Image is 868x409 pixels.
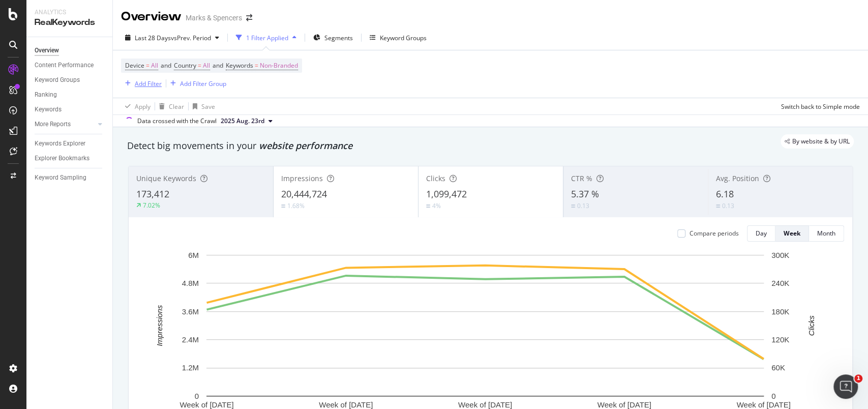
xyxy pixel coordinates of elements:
[756,229,767,238] div: Day
[35,172,86,183] div: Keyword Sampling
[35,60,105,71] a: Content Performance
[426,173,445,183] span: Clicks
[246,14,252,21] div: arrow-right-arrow-left
[137,116,217,126] div: Data crossed with the Crawl
[201,102,215,111] div: Save
[736,400,790,409] text: Week of [DATE]
[426,205,430,208] img: Equal
[571,173,592,183] span: CTR %
[182,279,199,287] text: 4.8M
[458,400,512,409] text: Week of [DATE]
[121,98,151,114] button: Apply
[281,205,285,208] img: Equal
[143,201,160,210] div: 7.02%
[171,34,211,42] span: vs Prev. Period
[807,315,816,335] text: Clicks
[366,30,431,46] button: Keyword Groups
[597,400,651,409] text: Week of [DATE]
[136,188,169,200] span: 173,412
[35,75,80,85] div: Keyword Groups
[35,172,105,183] a: Keyword Sampling
[35,119,95,130] a: More Reports
[35,104,62,115] div: Keywords
[781,102,860,111] div: Switch back to Simple mode
[232,30,301,46] button: 1 Filter Applied
[246,34,288,42] div: 1 Filter Applied
[136,173,196,183] span: Unique Keywords
[35,153,105,164] a: Explorer Bookmarks
[777,98,860,114] button: Switch back to Simple mode
[155,98,184,114] button: Clear
[121,8,182,25] div: Overview
[121,30,223,46] button: Last 28 DaysvsPrev. Period
[35,17,104,28] div: RealKeywords
[571,188,599,200] span: 5.37 %
[716,205,720,208] img: Equal
[781,134,854,149] div: legacy label
[577,201,589,210] div: 0.13
[35,60,94,71] div: Content Performance
[255,61,258,70] span: =
[809,225,844,242] button: Month
[716,188,734,200] span: 6.18
[35,119,71,130] div: More Reports
[217,115,277,127] button: 2025 Aug. 23rd
[169,102,184,111] div: Clear
[771,279,789,287] text: 240K
[319,400,373,409] text: Week of [DATE]
[35,90,105,100] a: Ranking
[182,335,199,344] text: 2.4M
[121,77,162,90] button: Add Filter
[854,374,862,383] span: 1
[833,374,858,399] iframe: Intercom live chat
[125,61,144,70] span: Device
[135,34,171,42] span: Last 28 Days
[189,98,215,114] button: Save
[35,45,105,56] a: Overview
[146,61,149,70] span: =
[281,173,323,183] span: Impressions
[198,61,201,70] span: =
[771,392,775,400] text: 0
[380,34,427,42] div: Keyword Groups
[775,225,809,242] button: Week
[174,61,196,70] span: Country
[203,59,210,73] span: All
[195,392,199,400] text: 0
[817,229,835,238] div: Month
[35,45,59,56] div: Overview
[260,59,298,73] span: Non-Branded
[281,188,327,200] span: 20,444,724
[784,229,800,238] div: Week
[180,79,226,88] div: Add Filter Group
[35,138,105,149] a: Keywords Explorer
[287,201,305,210] div: 1.68%
[571,205,575,208] img: Equal
[324,34,353,42] span: Segments
[35,153,89,164] div: Explorer Bookmarks
[135,102,151,111] div: Apply
[226,61,253,70] span: Keywords
[747,225,775,242] button: Day
[166,77,226,90] button: Add Filter Group
[35,138,85,149] div: Keywords Explorer
[426,188,467,200] span: 1,099,472
[213,61,223,70] span: and
[135,79,162,88] div: Add Filter
[771,335,789,344] text: 120K
[771,363,785,372] text: 60K
[716,173,759,183] span: Avg. Position
[35,8,104,17] div: Analytics
[771,251,789,259] text: 300K
[161,61,171,70] span: and
[151,59,158,73] span: All
[186,13,242,23] div: Marks & Spencers
[690,229,739,238] div: Compare periods
[182,363,199,372] text: 1.2M
[722,201,734,210] div: 0.13
[35,75,105,85] a: Keyword Groups
[432,201,441,210] div: 4%
[182,307,199,316] text: 3.6M
[792,138,850,144] span: By website & by URL
[188,251,199,259] text: 6M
